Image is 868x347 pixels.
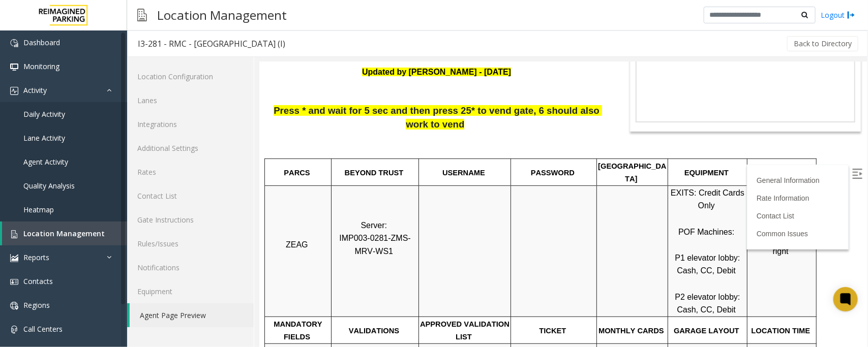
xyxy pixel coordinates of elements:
img: logout [847,10,855,20]
a: Location Management [2,222,127,245]
a: Common Issues [497,168,549,176]
div: I3-281 - RMC - [GEOGRAPHIC_DATA] (I) [138,37,285,50]
img: 'icon' [10,230,18,238]
span: BEYOND TRUST [85,107,144,115]
span: Regions [23,300,50,310]
span: Reports [23,253,49,262]
span: Contacts [23,276,53,286]
span: Dashboard [23,38,60,47]
span: VALIDATIONS [89,265,140,273]
img: 'icon' [10,302,18,310]
span: APPROVED VALIDATION LIST [161,258,252,279]
a: General Information [497,114,560,122]
a: Agent Page Preview [130,303,254,327]
img: 'icon' [10,326,18,334]
a: Gate Instructions [127,208,254,232]
a: Integrations [127,112,254,136]
a: Additional Settings [127,136,254,160]
span: PASSWORD [272,107,315,115]
span: Quality Analysis [23,181,75,191]
a: Equipment [127,279,254,303]
span: ZEAG [26,178,49,187]
span: EXITS: Credit Cards Only [411,127,487,148]
span: USERNAME [183,107,226,115]
span: Agent Activity [23,157,68,167]
a: Rules/Issues [127,232,254,256]
span: Daily Activity [23,109,65,119]
a: Rate Information [497,132,550,140]
span: POF Machines: [419,166,475,174]
span: P1 elevator lobby: Cash, CC, Debit [415,192,483,213]
span: TICKET [280,265,307,273]
button: Back to Directory [787,36,858,51]
span: Location Management [23,229,105,238]
span: [GEOGRAPHIC_DATA] [339,100,407,121]
img: 'icon' [10,278,18,286]
img: 'icon' [10,39,18,47]
span: LOCATION TIME [492,265,551,273]
a: Lanes [127,88,254,112]
a: Notifications [127,256,254,279]
a: Logout [821,10,855,20]
img: Open/Close Sidebar Menu [593,107,603,117]
img: 'icon' [10,254,18,262]
span: Monitoring [23,61,59,71]
a: Rates [127,160,254,184]
img: 'icon' [10,63,18,71]
span: Activity [23,85,47,95]
span: Server: [101,159,128,168]
span: P2 elevator lobby: Cash, CC, Debit [415,231,483,253]
span: Heatmap [23,205,54,214]
span: EQUIPMENT [425,107,469,115]
span: Press * and wait for 5 sec and then press 25* to vend gate, 6 should also work to vend [14,43,343,68]
span: IMP003-0281-ZMS-MRV-WS1 [80,172,152,194]
span: Call Centers [23,324,63,334]
font: Updated by [PERSON_NAME] - [DATE] [103,6,252,14]
h3: Location Management [152,3,292,27]
a: Contact List [127,184,254,208]
span: GARAGE LAYOUT [414,265,480,273]
a: Contact List [497,150,535,158]
img: 'icon' [10,87,18,95]
span: MANDATORY FIELDS [14,258,65,279]
span: Lane Activity [23,133,65,143]
span: PARCS [24,107,50,115]
span: MONTHLY CARDS [339,265,405,273]
span: London Drugs - [171,285,227,293]
a: Location Configuration [127,65,254,88]
img: pageIcon [137,3,147,27]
